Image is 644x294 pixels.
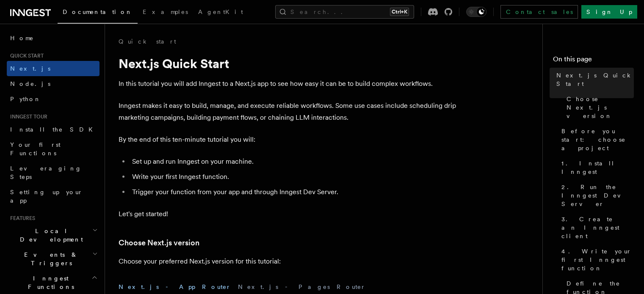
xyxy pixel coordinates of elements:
span: Documentation [63,8,133,15]
span: Events & Triggers [7,250,92,267]
p: By the end of this ten-minute tutorial you will: [119,134,457,146]
span: Next.js [10,65,50,72]
span: AgentKit [198,8,243,15]
span: 1. Install Inngest [561,159,634,176]
p: Let's get started! [119,208,457,220]
span: Leveraging Steps [10,165,82,180]
button: Local Development [7,223,100,247]
a: Node.js [7,76,100,91]
a: Choose Next.js version [563,91,634,124]
h4: On this page [553,54,634,68]
p: Inngest makes it easy to build, manage, and execute reliable workflows. Some use cases include sc... [119,100,457,124]
span: Python [10,96,41,102]
span: Node.js [10,80,50,87]
span: Features [7,215,35,222]
a: Next.js Quick Start [553,68,634,91]
kbd: Ctrl+K [390,8,409,16]
a: 4. Write your first Inngest function [558,244,634,276]
a: 1. Install Inngest [558,156,634,179]
span: Install the SDK [10,126,98,133]
a: Next.js [7,61,100,76]
a: 3. Create an Inngest client [558,212,634,244]
span: 4. Write your first Inngest function [561,247,634,272]
p: In this tutorial you will add Inngest to a Next.js app to see how easy it can be to build complex... [119,78,457,90]
button: Events & Triggers [7,247,100,271]
span: Home [10,34,34,42]
span: Local Development [7,227,92,244]
p: Choose your preferred Next.js version for this tutorial: [119,256,457,267]
span: Inngest Functions [7,274,91,291]
li: Set up and run Inngest on your machine. [130,156,457,168]
a: Documentation [58,3,138,24]
a: Examples [138,3,193,23]
a: Sign Up [581,5,637,19]
button: Search...Ctrl+K [275,5,414,19]
li: Write your first Inngest function. [130,171,457,183]
span: Your first Functions [10,141,61,157]
span: Next.js Quick Start [556,71,634,88]
span: 2. Run the Inngest Dev Server [561,183,634,208]
li: Trigger your function from your app and through Inngest Dev Server. [130,186,457,198]
span: Quick start [7,52,44,59]
a: Setting up your app [7,184,100,208]
span: Setting up your app [10,189,83,204]
a: Home [7,30,100,46]
a: Leveraging Steps [7,161,100,184]
h1: Next.js Quick Start [119,56,457,71]
a: Contact sales [500,5,578,19]
a: 2. Run the Inngest Dev Server [558,179,634,212]
span: 3. Create an Inngest client [561,215,634,240]
a: Python [7,91,100,107]
span: Inngest tour [7,113,47,120]
a: Quick start [119,37,176,46]
a: AgentKit [193,3,248,23]
a: Your first Functions [7,137,100,161]
button: Toggle dark mode [466,7,486,17]
a: Before you start: choose a project [558,124,634,156]
a: Install the SDK [7,122,100,137]
span: Before you start: choose a project [561,127,634,152]
a: Choose Next.js version [119,237,199,249]
span: Choose Next.js version [567,95,634,120]
span: Examples [143,8,188,15]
